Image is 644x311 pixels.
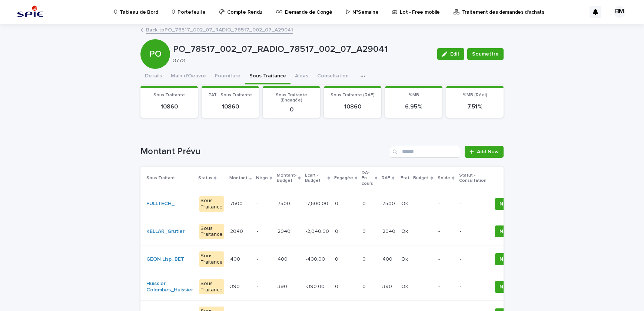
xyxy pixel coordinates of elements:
a: FULLTECH_ [146,201,175,207]
p: - [257,201,271,207]
span: Sous Traitante (Engagée) [276,93,307,103]
p: Status [198,174,212,182]
p: 0 [335,199,340,207]
div: Sous Traitance [199,251,224,267]
p: -7,500.00 [306,199,330,207]
p: -400.00 [306,255,326,262]
span: Soumettre [472,50,499,58]
p: 10860 [328,103,377,110]
p: 0 [335,227,340,235]
span: Sous Traitante (RAE) [331,93,375,97]
p: Solde [438,174,450,182]
button: Négo [495,198,518,210]
span: Négo [499,255,513,263]
p: Statut - Consultation [459,171,487,185]
button: Consultation [313,69,353,84]
p: 10860 [206,103,255,110]
span: Edit [450,51,459,57]
button: Négo [495,281,518,293]
p: 2040 [230,227,245,235]
p: 400 [230,255,242,262]
p: - [460,256,486,262]
p: Ecart - Budget [305,171,326,185]
p: 400 [278,255,289,262]
button: Edit [437,48,464,60]
p: 7.51 % [451,103,499,110]
div: Sous Traitance [199,279,224,295]
p: - [460,201,486,207]
p: 0 [335,282,340,290]
p: 400 [382,255,394,262]
p: Sous Traitant [146,174,175,182]
p: 3773 [173,58,428,64]
p: - [438,256,454,262]
a: GEON Lisp_BET [146,256,184,262]
button: Sous Traitance [245,69,291,84]
p: 0 [335,255,340,262]
p: -2,040.00 [306,227,331,235]
p: 7500 [230,199,244,207]
span: %MB [409,93,419,97]
button: Soumettre [467,48,504,60]
button: Négo [495,253,518,265]
p: Montant-Budget [277,171,296,185]
p: 0 [362,199,367,207]
p: Ok [401,199,409,207]
p: 0 [267,106,316,113]
span: Négo [499,228,513,235]
p: Ok [401,227,409,235]
a: Back toPO_78517_002_07_RADIO_78517_002_07_A29041 [146,25,293,34]
span: %MB (Réel) [463,93,487,97]
button: Details [140,69,166,84]
tr: KELLAR_Grutier Sous Traitance20402040 -20402040 -2,040.00-2,040.00 00 00 20402040 OkOk --NégoEditer [140,218,560,245]
p: Engagée [334,174,353,182]
div: PO [140,19,170,59]
p: 2040 [382,227,397,235]
a: KELLAR_Grutier [146,228,185,235]
p: 10860 [145,103,193,110]
span: PAT - Sous Traitante [209,93,252,97]
p: Etat - Budget [401,174,429,182]
p: 0 [362,282,367,290]
p: DA-En cours [362,169,373,188]
tr: GEON Lisp_BET Sous Traitance400400 -400400 -400.00-400.00 00 00 400400 OkOk --NégoEditer [140,245,560,273]
p: PO_78517_002_07_RADIO_78517_002_07_A29041 [173,44,431,55]
span: Sous Traitante [153,93,185,97]
p: 390 [230,282,241,290]
p: 0 [362,227,367,235]
button: Négo [495,225,518,237]
p: - [438,284,454,290]
p: 0 [362,255,367,262]
tr: Huissier Colombes_Huissier Sous Traitance390390 -390390 -390.00-390.00 00 00 390390 OkOk --NégoEd... [140,273,560,301]
input: Search [390,146,460,158]
p: - [257,256,271,262]
p: Montant [229,174,248,182]
button: Aléas [291,69,313,84]
p: - [438,201,454,207]
span: Add New [477,149,499,154]
div: BM [614,6,625,18]
p: - [438,228,454,235]
p: 2040 [278,227,292,235]
p: 390 [278,282,289,290]
a: Add New [465,146,504,158]
p: Ok [401,282,409,290]
p: 6.95 % [389,103,438,110]
p: Négo [256,174,268,182]
div: Sous Traitance [199,196,224,212]
p: 7500 [382,199,396,207]
p: Ok [401,255,409,262]
p: RAE [382,174,390,182]
img: svstPd6MQfCT1uX1QGkG [15,4,46,19]
span: Négo [499,283,513,291]
button: Main d'Oeuvre [166,69,210,84]
button: Fourniture [210,69,245,84]
a: Huissier Colombes_Huissier [146,281,193,293]
p: - [460,284,486,290]
p: 7500 [278,199,292,207]
p: -390.00 [306,282,326,290]
span: Négo [499,200,513,208]
p: - [460,228,486,235]
h1: Montant Prévu [140,146,387,157]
